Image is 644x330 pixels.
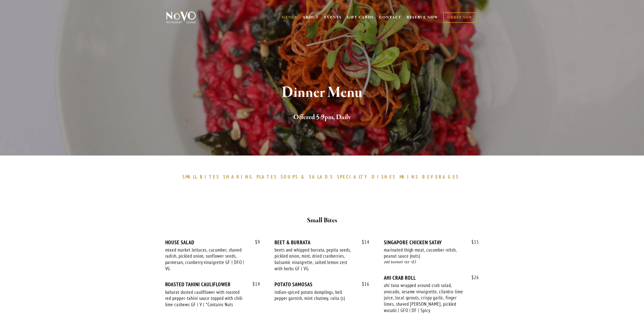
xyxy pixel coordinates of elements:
[275,289,355,301] div: indian-spiced potato dumplings, bell pepper garnish, mint chutney, raita (s)
[443,12,476,23] a: ORDER NOW
[281,15,297,20] a: MENUS
[422,174,462,180] a: BEVERAGES
[247,281,260,287] span: 14
[362,281,364,287] span: $
[337,174,398,180] a: SPECIALTYDISHES
[182,174,222,180] a: SMALLBITES
[384,282,464,314] div: ahi tuna wrapped around crab salad, avocado, sesame vinaigrette, cilantro-lime juice, local sprou...
[400,174,421,180] a: MAINS
[250,239,260,245] span: 9
[275,281,369,288] div: POTATO SAMOSAS
[255,239,258,245] span: $
[384,259,479,265] div: add basmati rice +$3
[372,174,396,180] span: DISHES
[257,174,277,180] span: PLATES
[324,15,342,20] a: EVENTS
[200,174,219,180] span: BITES
[182,174,198,180] span: SMALL
[471,274,474,280] span: $
[357,239,369,245] span: 14
[275,239,369,246] div: BEET & BURRATA
[379,13,401,22] a: CONTACT
[384,239,479,246] div: SINGAPORE CHICKEN SATAY
[301,174,306,180] span: &
[357,281,369,287] span: 16
[337,174,369,180] span: SPECIALTY
[384,247,464,259] div: marinated thigh meat, cucumber relish, peanut sauce (nuts)
[175,84,470,101] h1: Dinner Menu
[165,247,246,272] div: mixed market lettuces, cucumber, shaved radish, pickled onion, sunflower seeds, parmesan, cranber...
[165,281,260,288] div: ROASTED TAHINI CAULIFLOWER
[281,174,298,180] span: SOUPS
[281,174,336,180] a: SOUPS&SALADS
[175,112,470,123] h2: Offered 5-9pm, Daily
[307,216,337,225] strong: Small Bites
[302,15,319,20] a: ABOUT
[165,11,197,24] img: Novo Restaurant &amp; Lounge
[275,247,355,272] div: beets and whipped burrata, pepita seeds, pickled onion, mint, dried cranberries, balsamic vinaigr...
[223,174,279,180] a: SHARINGPLATES
[466,275,479,280] span: 26
[165,239,260,246] div: HOUSE SALAD
[165,289,246,308] div: baharat dusted cauliflower with roasted red pepper-tahini sauce topped with chili-lime cashews GF...
[466,239,479,245] span: 15
[223,174,254,180] span: SHARING
[309,174,333,180] span: SALADS
[407,13,439,22] a: RESERVE NOW
[253,281,255,287] span: $
[471,239,474,245] span: $
[384,275,479,281] div: AHI CRAB ROLL
[400,174,419,180] span: MAINS
[347,13,374,22] a: GIFT CARDS
[422,174,459,180] span: BEVERAGES
[362,239,364,245] span: $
